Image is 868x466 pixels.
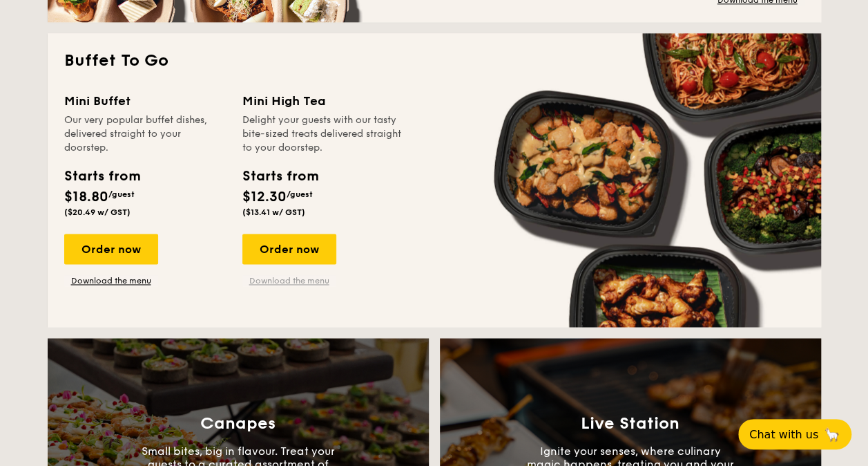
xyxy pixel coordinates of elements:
span: 🦙 [824,427,840,442]
h3: Canapes [200,413,276,433]
h2: Buffet To Go [64,50,804,72]
div: Order now [64,234,158,264]
span: $18.80 [64,189,108,205]
div: Delight your guests with our tasty bite-sized treats delivered straight to your doorstep. [242,113,404,155]
div: Mini High Tea [242,91,404,111]
a: Download the menu [242,275,336,286]
span: ($20.49 w/ GST) [64,207,131,217]
div: Our very popular buffet dishes, delivered straight to your doorstep. [64,113,226,155]
a: Download the menu [64,275,158,286]
div: Order now [242,234,336,264]
span: /guest [287,189,313,199]
h3: Live Station [581,413,679,433]
button: Chat with us🦙 [738,419,851,449]
span: $12.30 [242,189,287,205]
div: Mini Buffet [64,91,226,111]
span: ($13.41 w/ GST) [242,207,305,217]
span: /guest [108,189,135,199]
span: Chat with us [749,428,818,441]
div: Starts from [242,166,318,187]
div: Starts from [64,166,139,187]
